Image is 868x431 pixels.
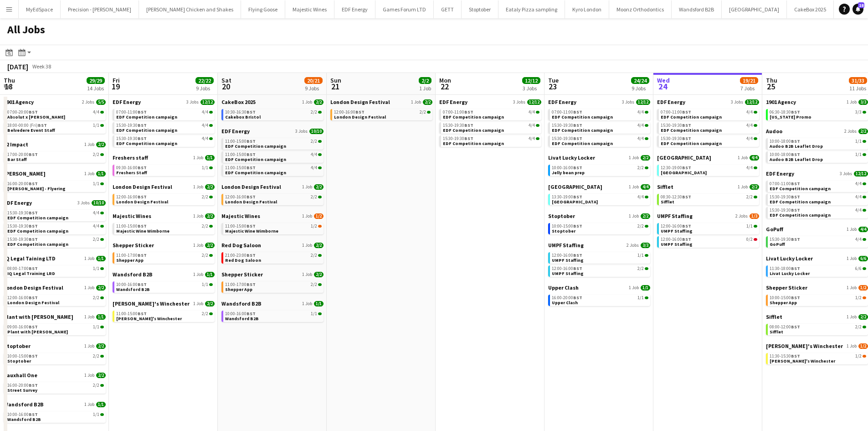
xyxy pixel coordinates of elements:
[552,127,613,133] span: EDF Competition campaign
[113,183,215,213] div: London Design Festival1 Job2/212:00-16:00BST2/2London Design Festival
[202,110,208,114] span: 4/4
[636,99,650,105] span: 12/12
[766,99,868,105] a: 1901 Agency1 Job3/3
[116,110,147,114] span: 07:00-11:00
[529,136,535,141] span: 4/4
[4,199,106,206] a: EDF Energy3 Jobs10/10
[661,109,757,119] a: 07:00-11:00BST4/4EDF Competition campaign
[527,99,541,105] span: 12/12
[770,114,812,120] span: Maryland Promo
[548,99,576,105] span: EDF Energy
[7,156,27,162] span: Bar Staff
[766,99,868,128] div: 1901 Agency1 Job3/306:30-18:30BST3/3[US_STATE] Promo
[439,99,541,105] a: EDF Energy3 Jobs12/12
[746,123,753,128] span: 4/4
[840,171,852,177] span: 3 Jobs
[770,139,800,144] span: 10:00-18:00
[787,0,834,18] button: CakeBox 2025
[309,129,324,134] span: 10/10
[629,184,639,190] span: 1 Job
[116,122,213,133] a: 15:30-19:30BST4/4EDF Competition campaign
[113,183,215,190] a: London Design Festival1 Job2/2
[791,181,800,187] span: BST
[847,99,857,105] span: 1 Job
[770,109,866,119] a: 06:30-18:30BST3/3[US_STATE] Promo
[225,143,286,149] span: EDF Competition campaign
[766,170,794,177] span: EDF Energy
[770,208,800,213] span: 15:30-19:30
[93,211,99,215] span: 4/4
[221,99,324,128] div: CakeBox 20251 Job2/210:30-16:30BST2/2Cakebox Bristol
[855,208,862,213] span: 4/4
[552,136,582,141] span: 15:30-19:30
[423,99,432,105] span: 2/2
[205,184,215,190] span: 2/2
[722,0,787,18] button: [GEOGRAPHIC_DATA]
[746,136,753,141] span: 4/4
[853,4,863,15] a: 18
[548,154,595,161] span: Livat Lucky Locker
[225,199,277,205] span: London Design Festival
[202,195,208,199] span: 2/2
[116,140,177,146] span: EDF Competition campaign
[661,170,707,176] span: Southend Airport
[330,99,432,105] a: London Design Festival1 Job2/2
[334,110,365,114] span: 12:00-16:00
[462,0,498,18] button: Stoptober
[791,109,800,115] span: BST
[552,110,582,114] span: 07:00-11:00
[766,170,868,226] div: EDF Energy3 Jobs12/1207:00-11:00BST4/4EDF Competition campaign15:30-19:30BST4/4EDF Competition ca...
[443,140,504,146] span: EDF Competition campaign
[682,194,691,200] span: BST
[4,170,106,199] div: [PERSON_NAME]1 Job1/116:00-20:00BST1/1[PERSON_NAME] - Flyering
[334,114,386,120] span: London Design Festival
[7,182,38,186] span: 16:00-20:00
[29,210,38,216] span: BST
[84,171,94,177] span: 1 Job
[92,200,106,206] span: 10/10
[682,135,691,141] span: BST
[661,110,691,114] span: 07:00-11:00
[657,183,759,190] a: Sifflet1 Job2/2
[29,109,38,115] span: BST
[548,99,650,105] a: EDF Energy3 Jobs12/12
[225,114,261,120] span: Cakebox Bristol
[770,143,823,149] span: Audoo B2B Leaflet Drop
[766,128,782,135] span: Audoo
[355,109,365,115] span: BST
[657,154,759,161] a: [GEOGRAPHIC_DATA]1 Job4/4
[205,155,215,161] span: 1/1
[637,166,644,170] span: 2/2
[7,110,38,114] span: 07:00-20:00
[552,166,582,170] span: 10:00-16:00
[96,99,106,105] span: 5/5
[116,135,213,146] a: 15:30-19:30BST4/4EDF Competition campaign
[225,170,286,176] span: EDF Competition campaign
[375,0,434,18] button: Games Forum LTD
[7,186,66,192] span: Barnard Marcus - Flyering
[4,199,106,255] div: EDF Energy3 Jobs10/1015:30-19:30BST4/4EDF Competition campaign15:30-19:30BST4/4EDF Competition ca...
[637,110,644,114] span: 4/4
[855,110,862,114] span: 3/3
[439,99,467,105] span: EDF Energy
[225,110,256,114] span: 10:30-16:30
[7,210,104,220] a: 15:30-19:30BST4/4EDF Competition campaign
[434,0,462,18] button: GETT
[116,109,213,119] a: 07:00-11:00BST4/4EDF Competition campaign
[661,166,691,170] span: 12:30-19:00
[682,122,691,128] span: BST
[202,123,208,128] span: 4/4
[116,166,147,170] span: 09:30-16:00
[770,199,831,205] span: EDF Competition campaign
[311,139,317,144] span: 2/2
[113,213,215,219] a: Majestic Wines1 Job2/2
[113,154,148,161] span: Freshers staff
[116,123,147,128] span: 15:30-19:30
[19,0,61,18] button: MyEdSpace
[552,123,582,128] span: 15:30-19:30
[855,139,862,144] span: 1/1
[7,211,38,215] span: 15:30-19:30
[116,195,147,199] span: 12:00-16:00
[93,182,99,186] span: 1/1
[682,165,691,171] span: BST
